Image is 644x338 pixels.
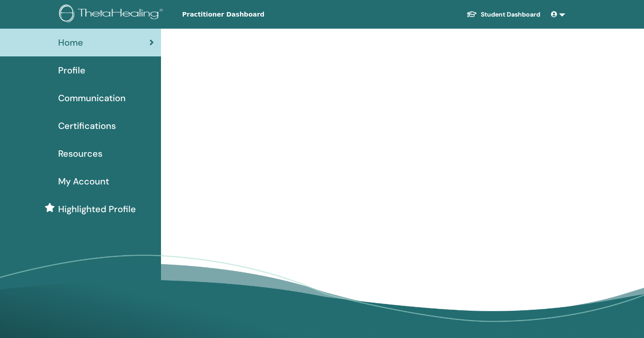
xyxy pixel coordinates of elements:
span: Home [58,36,83,49]
a: Student Dashboard [459,6,547,23]
span: Highlighted Profile [58,202,136,216]
img: graduation-cap-white.svg [466,10,477,18]
img: logo.png [59,4,166,25]
span: Communication [58,91,126,105]
span: Resources [58,147,102,160]
span: Practitioner Dashboard [182,10,316,19]
span: Profile [58,64,85,77]
span: My Account [58,175,109,188]
span: Certifications [58,119,116,133]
